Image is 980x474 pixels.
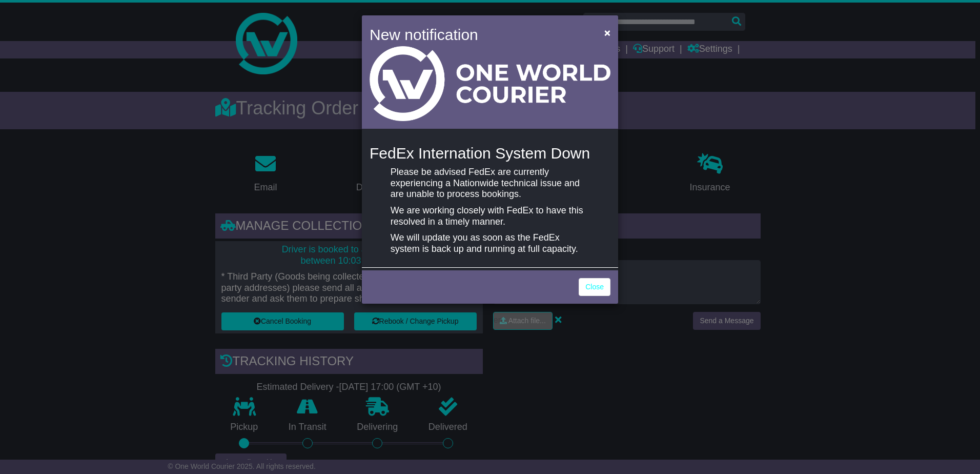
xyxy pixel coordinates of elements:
[370,23,589,46] h4: New notification
[391,232,589,254] p: We will update you as soon as the FedEx system is back up and running at full capacity.
[599,22,616,43] button: Close
[370,46,610,121] img: Light
[579,278,610,296] a: Close
[604,27,610,38] span: ×
[391,205,589,227] p: We are working closely with FedEx to have this resolved in a timely manner.
[391,167,589,200] p: Please be advised FedEx are currently experiencing a Nationwide technical issue and are unable to...
[370,145,610,162] h4: FedEx Internation System Down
